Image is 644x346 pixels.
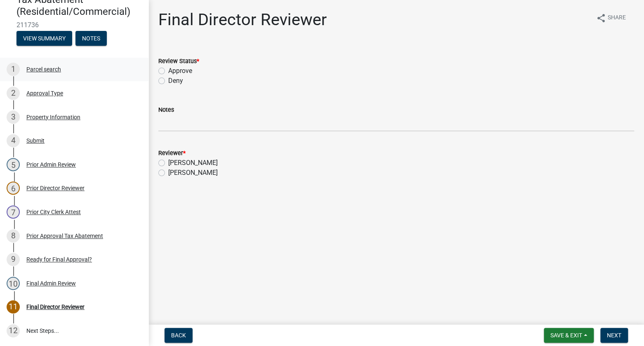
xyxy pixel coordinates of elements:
[168,158,218,168] label: [PERSON_NAME]
[75,31,107,46] button: Notes
[158,10,327,30] h1: Final Director Reviewer
[26,138,45,144] div: Submit
[26,280,76,286] div: Final Admin Review
[26,185,85,191] div: Prior Director Reviewer
[607,332,621,339] span: Next
[26,66,61,72] div: Parcel search
[158,107,174,113] label: Notes
[165,328,193,343] button: Back
[26,114,80,120] div: Property Information
[26,304,85,310] div: Final Director Reviewer
[544,328,594,343] button: Save & Exit
[75,35,107,42] wm-modal-confirm: Notes
[7,181,20,195] div: 6
[7,253,20,266] div: 9
[590,10,632,26] button: shareShare
[26,233,103,239] div: Prior Approval Tax Abatement
[168,76,183,86] label: Deny
[158,59,199,64] label: Review Status
[16,31,72,46] button: View Summary
[7,324,20,337] div: 12
[608,13,626,23] span: Share
[26,257,92,262] div: Ready for Final Approval?
[7,134,20,147] div: 4
[7,111,20,124] div: 3
[7,229,20,242] div: 8
[7,205,20,219] div: 7
[16,35,72,42] wm-modal-confirm: Summary
[168,66,192,76] label: Approve
[16,21,132,29] span: 211736
[26,90,63,96] div: Approval Type
[7,300,20,313] div: 11
[26,209,81,215] div: Prior City Clerk Attest
[171,332,186,339] span: Back
[168,168,218,178] label: [PERSON_NAME]
[26,162,76,167] div: Prior Admin Review
[7,63,20,76] div: 1
[7,277,20,290] div: 10
[158,151,186,156] label: Reviewer
[7,87,20,100] div: 2
[7,158,20,171] div: 5
[550,332,582,339] span: Save & Exit
[600,328,628,343] button: Next
[596,13,606,23] i: share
